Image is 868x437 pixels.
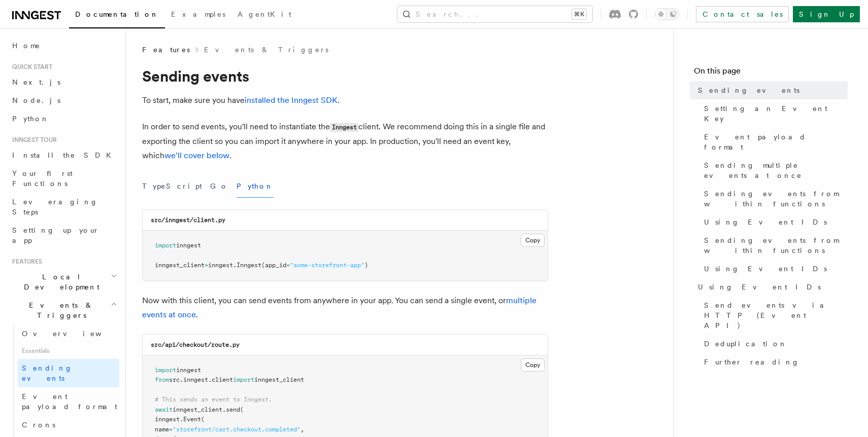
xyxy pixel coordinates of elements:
[12,169,73,188] span: Your first Functions
[330,123,358,132] code: Inngest
[655,8,679,20] button: Toggle dark mode
[704,300,848,331] span: Send events via HTTP (Event API)
[793,6,860,22] a: Sign Up
[142,296,537,319] a: multiple events at once
[704,189,848,209] span: Sending events from within functions
[22,364,73,382] span: Sending events
[397,6,592,22] button: Search...⌘K
[704,339,787,349] span: Deduplication
[233,262,237,269] span: .
[704,235,848,256] span: Sending events from within functions
[155,367,176,374] span: import
[171,10,225,18] span: Examples
[700,353,848,371] a: Further reading
[204,45,328,55] a: Events & Triggers
[169,426,173,433] span: =
[233,376,254,383] span: import
[696,6,789,22] a: Contact sales
[8,164,119,193] a: Your first Functions
[301,426,304,433] span: ,
[8,296,119,324] button: Events & Triggers
[164,151,229,160] a: we'll cover below
[254,376,304,383] span: inngest_client
[700,213,848,231] a: Using Event IDs
[261,262,286,269] span: (app_id
[12,198,98,216] span: Leveraging Steps
[8,272,111,292] span: Local Development
[69,3,165,28] a: Documentation
[521,358,545,372] button: Copy
[142,294,548,322] p: Now with this client, you can send events from anywhere in your app. You can send a single event,...
[142,67,548,85] h1: Sending events
[240,406,244,413] span: (
[12,41,41,51] span: Home
[208,376,212,383] span: .
[700,156,848,185] a: Sending multiple events at once
[173,406,222,413] span: inngest_client
[237,262,261,269] span: Inngest
[231,3,297,27] a: AgentKit
[8,91,119,110] a: Node.js
[704,160,848,180] span: Sending multiple events at once
[8,37,119,55] a: Home
[12,96,60,104] span: Node.js
[700,185,848,213] a: Sending events from within functions
[8,193,119,221] a: Leveraging Steps
[694,65,848,81] h4: On this page
[142,93,548,107] p: To start, make sure you have .
[226,406,240,413] span: send
[183,376,208,383] span: inngest
[212,376,233,383] span: client
[8,146,119,164] a: Install the SDK
[698,85,799,95] span: Sending events
[12,78,60,86] span: Next.js
[176,242,201,249] span: inngest
[238,10,291,18] span: AgentKit
[700,99,848,128] a: Setting an Event Key
[8,258,42,266] span: Features
[8,63,52,71] span: Quick start
[208,262,233,269] span: inngest
[155,242,176,249] span: import
[704,217,827,227] span: Using Event IDs
[8,268,119,296] button: Local Development
[700,128,848,156] a: Event payload format
[169,376,180,383] span: src
[180,376,183,383] span: .
[700,260,848,278] a: Using Event IDs
[700,231,848,260] a: Sending events from within functions
[22,421,55,429] span: Crons
[704,132,848,152] span: Event payload format
[222,406,226,413] span: .
[205,262,208,269] span: =
[8,136,57,144] span: Inngest tour
[698,282,821,292] span: Using Event IDs
[176,367,201,374] span: inngest
[18,343,119,359] span: Essentials
[704,264,827,274] span: Using Event IDs
[8,221,119,249] a: Setting up your app
[12,115,49,123] span: Python
[286,262,290,269] span: =
[290,262,364,269] span: "acme-storefront-app"
[245,95,338,105] a: installed the Inngest SDK
[18,359,119,387] a: Sending events
[165,3,231,27] a: Examples
[155,262,205,269] span: inngest_client
[8,110,119,128] a: Python
[151,216,225,224] code: src/inngest/client.py
[12,151,117,159] span: Install the SDK
[22,392,117,411] span: Event payload format
[704,357,799,367] span: Further reading
[155,426,169,433] span: name
[18,387,119,416] a: Event payload format
[142,175,202,198] button: TypeScript
[155,406,173,413] span: await
[142,45,190,55] span: Features
[572,9,586,19] kbd: ⌘K
[18,324,119,343] a: Overview
[364,262,368,269] span: )
[75,10,159,18] span: Documentation
[183,416,201,423] span: Event
[155,416,183,423] span: inngest.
